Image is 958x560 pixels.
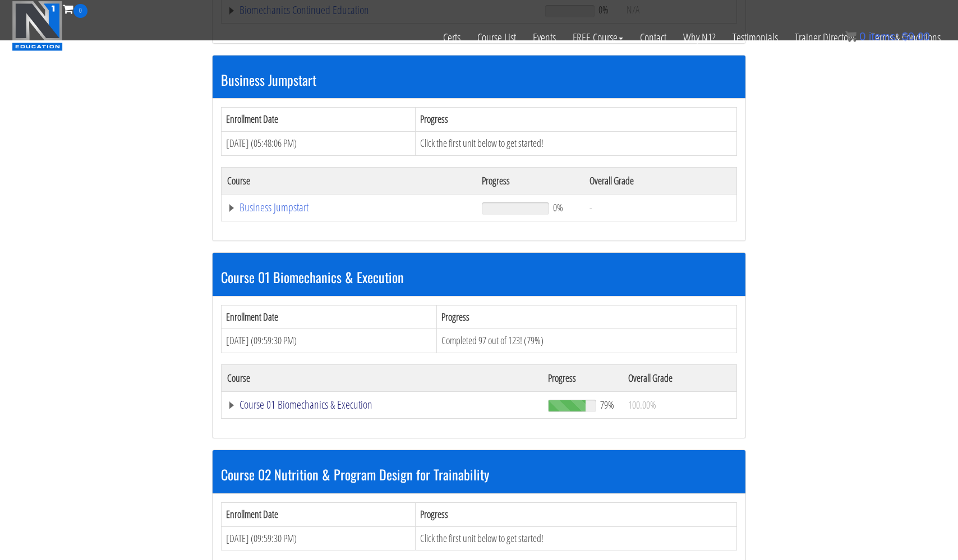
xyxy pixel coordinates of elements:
bdi: 0.00 [902,30,930,43]
a: Course 01 Biomechanics & Execution [227,399,537,410]
a: Business Jumpstart [227,202,471,213]
a: Terms & Conditions [863,18,949,57]
th: Progress [415,108,736,132]
a: 0 items: $0.00 [845,30,930,43]
th: Enrollment Date [222,502,416,526]
td: Click the first unit below to get started! [415,131,736,155]
th: Progress [476,167,584,194]
td: - [584,194,737,221]
td: Completed 97 out of 123! (79%) [437,329,737,353]
a: Contact [632,18,675,57]
th: Progress [415,502,736,526]
h3: Business Jumpstart [221,72,737,87]
th: Enrollment Date [222,108,416,132]
td: [DATE] (09:59:30 PM) [222,329,437,353]
span: 0% [553,201,563,214]
a: 0 [63,1,87,16]
th: Overall Grade [623,364,737,391]
span: 0 [73,4,87,18]
a: Course List [469,18,524,57]
a: Certs [435,18,469,57]
span: 0 [859,30,865,43]
td: 100.00% [623,391,737,418]
a: Events [524,18,564,57]
span: $ [902,30,908,43]
a: Why N1? [675,18,724,57]
h3: Course 02 Nutrition & Program Design for Trainability [221,467,737,482]
span: items: [869,30,899,43]
img: n1-education [12,1,63,51]
th: Course [222,167,476,194]
a: Trainer Directory [786,18,863,57]
h3: Course 01 Biomechanics & Execution [221,270,737,284]
span: 79% [600,399,614,411]
th: Enrollment Date [222,305,437,329]
td: Click the first unit below to get started! [415,526,736,550]
th: Overall Grade [584,167,737,194]
a: FREE Course [564,18,632,57]
td: [DATE] (09:59:30 PM) [222,526,416,550]
td: [DATE] (05:48:06 PM) [222,131,416,155]
a: Testimonials [724,18,786,57]
th: Course [222,364,542,391]
th: Progress [542,364,623,391]
img: icon11.png [845,31,856,42]
th: Progress [437,305,737,329]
